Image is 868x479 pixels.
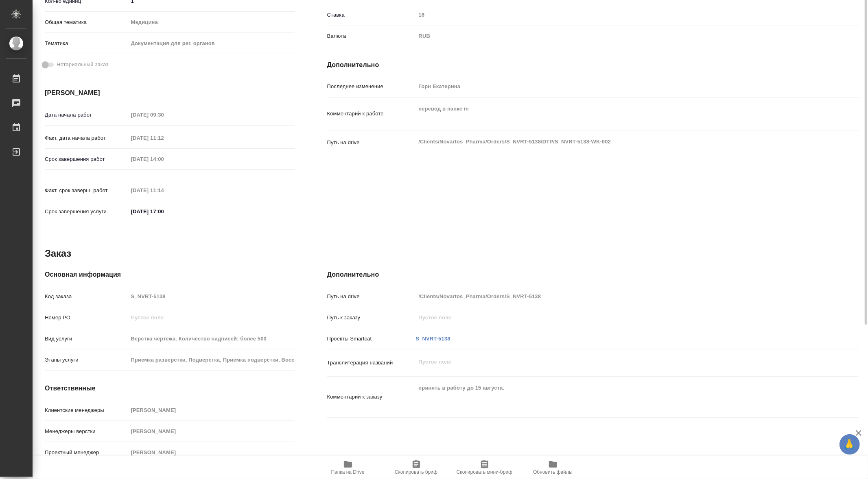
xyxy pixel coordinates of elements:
span: Нотариальный заказ [57,61,108,69]
input: Пустое поле [128,132,199,144]
p: Транслитерация названий [327,359,416,367]
button: Папка на Drive [314,456,382,479]
p: Путь на drive [327,139,416,147]
textarea: /Clients/Novartos_Pharma/Orders/S_NVRT-5138/DTP/S_NVRT-5138-WK-002 [416,135,815,149]
input: Пустое поле [416,9,815,21]
h4: Дополнительно [327,270,859,280]
input: Пустое поле [416,80,815,92]
p: Факт. дата начала работ [45,134,128,142]
p: Вид услуги [45,335,128,343]
p: Путь на drive [327,293,416,301]
p: Дата начала работ [45,111,128,119]
p: Клиентские менеджеры [45,406,128,414]
p: Путь к заказу [327,314,416,322]
p: Валюта [327,32,416,40]
span: 🙏 [843,436,857,453]
input: Пустое поле [128,425,295,437]
textarea: перевод в папке in [416,102,815,124]
p: Проектный менеджер [45,449,128,457]
p: Последнее изменение [327,82,416,91]
input: Пустое поле [128,312,295,323]
input: Пустое поле [128,290,295,302]
p: Срок завершения услуги [45,208,128,216]
p: Комментарий к работе [327,110,416,118]
p: Проекты Smartcat [327,335,416,343]
p: Тематика [45,39,128,48]
textarea: принять в работу до 15 августа. [416,381,815,411]
div: RUB [416,29,815,43]
p: Менеджеры верстки [45,427,128,436]
input: Пустое поле [128,184,199,196]
h4: Основная информация [45,270,295,280]
input: Пустое поле [128,333,295,345]
p: Код заказа [45,293,128,301]
input: Пустое поле [416,290,815,302]
button: Скопировать бриф [382,456,450,479]
span: Папка на Drive [331,469,365,475]
span: Скопировать бриф [395,469,437,475]
a: S_NVRT-5138 [416,336,450,342]
div: Документация для рег. органов [128,37,295,50]
div: Медицина [128,15,295,29]
button: 🙏 [840,434,860,455]
button: Обновить файлы [519,456,587,479]
p: Комментарий к заказу [327,393,416,401]
input: Пустое поле [128,354,295,366]
input: Пустое поле [416,312,815,323]
h4: Дополнительно [327,60,859,70]
input: ✎ Введи что-нибудь [128,206,199,217]
h2: Заказ [45,247,71,260]
p: Общая тематика [45,18,128,26]
p: Номер РО [45,314,128,322]
input: Пустое поле [128,404,295,416]
p: Этапы услуги [45,356,128,364]
p: Ставка [327,11,416,19]
span: Скопировать мини-бриф [457,469,512,475]
input: Пустое поле [128,153,199,165]
input: Пустое поле [128,109,199,121]
p: Срок завершения работ [45,155,128,163]
span: Обновить файлы [533,469,573,475]
h4: [PERSON_NAME] [45,88,295,98]
input: Пустое поле [128,446,295,458]
h4: Ответственные [45,384,295,393]
button: Скопировать мини-бриф [450,456,519,479]
p: Факт. срок заверш. работ [45,186,128,195]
